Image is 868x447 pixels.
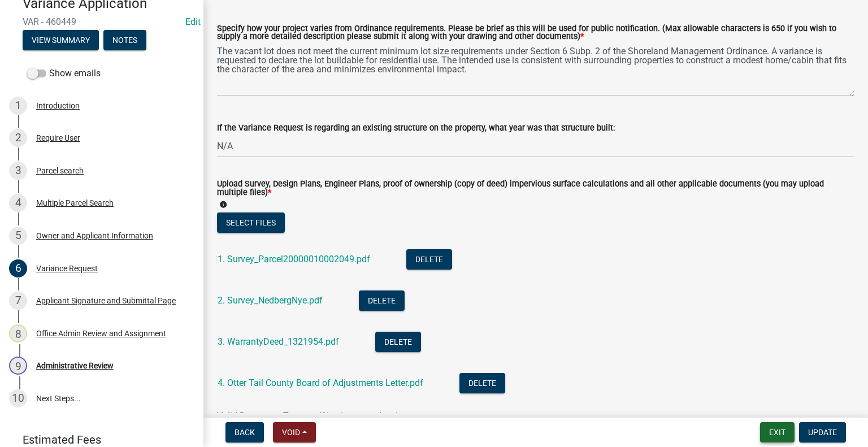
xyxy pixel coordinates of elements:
[225,422,264,442] button: Back
[9,162,27,180] div: 3
[185,16,201,27] wm-modal-confirm: Edit Application Number
[217,212,285,233] button: Select files
[217,124,615,132] label: If the Variance Request is regarding an existing structure on the property, what year was that st...
[375,337,421,348] wm-modal-confirm: Delete Document
[808,428,837,437] span: Update
[459,379,505,389] wm-modal-confirm: Delete Document
[217,411,412,422] span: Valid Document Types: pdf,jpg,jpeg,png,doc,docx
[406,255,452,266] wm-modal-confirm: Delete Document
[36,297,176,305] div: Applicant Signature and Submittal Page
[9,194,27,212] div: 4
[217,25,854,41] label: Specify how your project varies from Ordinance requirements. Please be brief as this will be used...
[36,134,80,142] div: Require User
[36,329,166,337] div: Office Admin Review and Assignment
[282,428,300,437] span: Void
[760,422,795,442] button: Exit
[36,102,80,110] div: Introduction
[36,199,114,207] div: Multiple Parcel Search
[9,227,27,245] div: 5
[406,249,452,270] button: Delete
[36,167,84,175] div: Parcel search
[459,373,505,393] button: Delete
[359,290,405,311] button: Delete
[375,332,421,352] button: Delete
[217,180,854,197] label: Upload Survey, Design Plans, Engineer Plans, proof of ownership (copy of deed) impervious surface...
[36,232,153,240] div: Owner and Applicant Information
[9,389,27,407] div: 10
[9,129,27,147] div: 2
[218,295,323,306] a: 2. Survey_NedbergNye.pdf
[185,16,201,27] a: Edit
[218,254,370,264] a: 1. Survey_Parcel20000010002049.pdf
[218,336,339,347] a: 3. WarrantyDeed_1321954.pdf
[9,324,27,342] div: 8
[359,296,405,307] wm-modal-confirm: Delete Document
[273,422,316,442] button: Void
[9,259,27,277] div: 6
[219,201,227,209] i: info
[9,357,27,375] div: 9
[9,292,27,310] div: 7
[36,264,98,272] div: Variance Request
[218,377,423,388] a: 4. Otter Tail County Board of Adjustments Letter.pdf
[103,36,146,45] wm-modal-confirm: Notes
[235,428,255,437] span: Back
[23,30,99,50] button: View Summary
[36,362,114,370] div: Administrative Review
[23,16,181,27] span: VAR - 460449
[799,422,846,442] button: Update
[23,36,99,45] wm-modal-confirm: Summary
[103,30,146,50] button: Notes
[9,97,27,115] div: 1
[27,67,101,80] label: Show emails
